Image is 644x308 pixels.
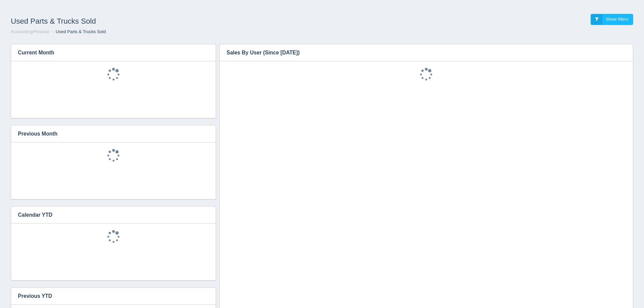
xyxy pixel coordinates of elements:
h3: Sales By User (Since [DATE]) [220,44,623,61]
span: Show filters [606,17,628,22]
a: Accounting/Finance [11,29,49,34]
h3: Previous YTD [11,288,206,305]
h3: Calendar YTD [11,207,206,223]
h3: Previous Month [11,125,206,142]
a: Show filters [591,14,633,25]
li: Used Parts & Trucks Sold [51,29,106,35]
h1: Used Parts & Trucks Sold [11,14,322,29]
h3: Current Month [11,44,206,61]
